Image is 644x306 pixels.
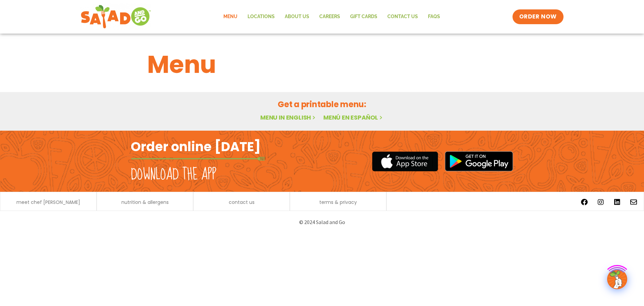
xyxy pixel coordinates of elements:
a: meet chef [PERSON_NAME] [16,200,80,205]
img: google_play [445,151,513,171]
a: nutrition & allergens [121,200,169,205]
a: Careers [314,9,345,25]
nav: Menu [218,9,445,25]
h2: Order online [DATE] [131,138,261,155]
h2: Download the app [131,165,216,184]
a: Menu in English [260,113,317,122]
h1: Menu [147,46,497,83]
a: About Us [280,9,314,25]
span: ORDER NOW [519,13,557,21]
a: contact us [229,200,255,205]
a: Locations [243,9,280,25]
img: new-SAG-logo-768×292 [80,3,151,30]
img: appstore [372,150,438,172]
a: terms & privacy [319,200,357,205]
a: ORDER NOW [513,9,563,24]
a: Menú en español [323,113,384,122]
a: GIFT CARDS [345,9,382,25]
p: © 2024 Salad and Go [134,218,510,227]
a: Menu [218,9,243,25]
h2: Get a printable menu: [147,98,497,110]
a: Contact Us [382,9,423,25]
img: fork [131,157,265,161]
a: FAQs [423,9,445,25]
